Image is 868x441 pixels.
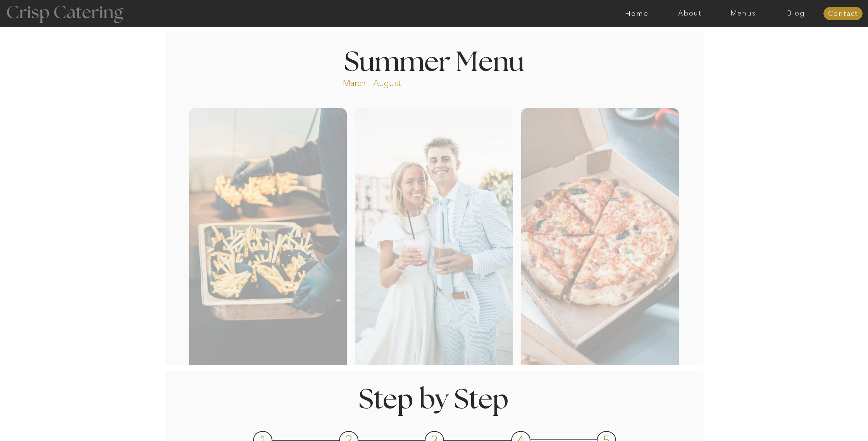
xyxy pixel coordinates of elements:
[610,10,663,17] a: Home
[770,10,823,17] a: Blog
[716,10,770,17] a: Menus
[823,10,863,18] a: Contact
[343,78,449,86] p: March - August
[326,49,542,72] h1: Summer Menu
[326,387,541,410] h1: Step by Step
[663,10,716,17] a: About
